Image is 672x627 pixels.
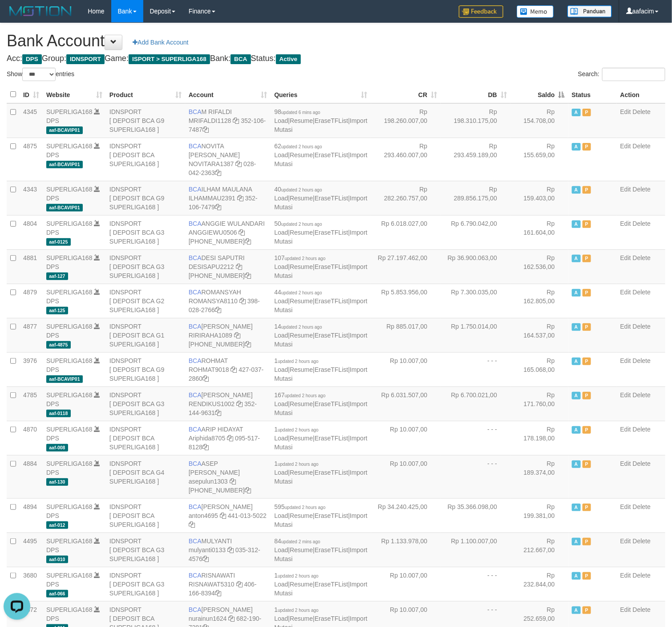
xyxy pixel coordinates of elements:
[274,332,367,348] a: Import Mutasi
[274,289,367,313] span: | | |
[620,460,631,467] a: Edit
[46,341,71,349] span: aaf-4875
[215,306,221,313] a: Copy 3980282766 to clipboard
[215,409,221,416] a: Copy 3521449631 to clipboard
[274,151,367,167] a: Import Mutasi
[43,249,106,284] td: DPS
[274,332,288,339] a: Load
[315,512,348,519] a: EraseTFList
[106,103,185,138] td: IDNSPORT [ DEPOSIT BCA G9 SUPERLIGA168 ]
[290,229,313,236] a: Resume
[290,117,313,124] a: Resume
[227,546,234,554] a: Copy mulyanti0133 to clipboard
[315,263,348,270] a: EraseTFList
[189,478,228,485] a: asepulun1303
[620,606,631,613] a: Edit
[281,110,320,115] span: updated 6 mins ago
[220,512,226,519] a: Copy anton4695 to clipboard
[274,435,367,451] a: Import Mutasi
[274,195,288,202] a: Load
[620,537,631,545] a: Edit
[510,318,568,352] td: Rp 164.537,00
[572,143,581,151] span: Active
[290,615,313,622] a: Resume
[274,289,322,296] span: 44
[189,332,232,339] a: RIRIRAHA1089
[620,572,631,579] a: Edit
[510,103,568,138] td: Rp 154.708,00
[189,297,238,305] a: ROMANSYA8110
[46,307,68,314] span: aaf-125
[20,103,43,138] td: 4345
[620,426,631,433] a: Edit
[459,5,503,18] img: Feedback.jpg
[290,469,313,476] a: Resume
[43,387,106,421] td: DPS
[231,366,237,373] a: Copy ROHMAT9018 to clipboard
[278,359,319,364] span: updated 2 hours ago
[371,352,441,387] td: Rp 10.007,00
[315,297,348,305] a: EraseTFList
[46,142,93,150] a: SUPERLIGA168
[281,144,322,149] span: updated 2 hours ago
[315,195,348,202] a: EraseTFList
[185,284,271,318] td: ROMANSYAH 398-028-2766
[315,581,348,588] a: EraseTFList
[7,32,665,50] h1: Bank Account
[234,332,240,339] a: Copy RIRIRAHA1089 to clipboard
[567,5,612,17] img: panduan.png
[46,357,93,364] a: SUPERLIGA168
[315,546,348,554] a: EraseTFList
[235,160,242,167] a: Copy NOVITARA1387 to clipboard
[189,142,202,150] span: BCA
[189,391,202,399] span: BCA
[227,435,233,442] a: Copy Ariphida8705 to clipboard
[202,555,209,562] a: Copy 0353124576 to clipboard
[20,249,43,284] td: 4881
[510,181,568,215] td: Rp 159.403,00
[583,186,591,194] span: Paused
[46,391,93,399] a: SUPERLIGA168
[189,117,231,124] a: MRIFALDI1128
[572,109,581,116] span: Active
[274,254,367,279] span: | | |
[281,290,322,295] span: updated 2 hours ago
[274,357,319,364] span: 1
[274,323,322,330] span: 14
[572,220,581,228] span: Active
[189,229,237,236] a: ANGGIEWU0506
[7,68,74,81] label: Show entries
[290,297,313,305] a: Resume
[633,323,651,330] a: Delete
[237,195,243,202] a: Copy ILHAMMAU2391 to clipboard
[106,352,185,387] td: IDNSPORT [ DEPOSIT BCA G9 SUPERLIGA168 ]
[441,215,510,249] td: Rp 6.790.042,00
[274,512,367,528] a: Import Mutasi
[315,332,348,339] a: EraseTFList
[510,387,568,421] td: Rp 171.760,00
[371,181,441,215] td: Rp 282.260.757,00
[620,323,631,330] a: Edit
[185,249,271,284] td: DESI SAPUTRI [PHONE_NUMBER]
[583,392,591,399] span: Paused
[274,435,288,442] a: Load
[371,249,441,284] td: Rp 27.197.462,00
[7,4,74,18] img: MOTION_logo.png
[620,142,631,150] a: Edit
[441,181,510,215] td: Rp 289.856.175,00
[274,142,367,167] span: | | |
[633,572,651,579] a: Delete
[185,318,271,352] td: [PERSON_NAME] [PHONE_NUMBER]
[285,256,326,261] span: updated 2 hours ago
[441,249,510,284] td: Rp 36.900.063,00
[106,215,185,249] td: IDNSPORT [ DEPOSIT BCA G3 SUPERLIGA168 ]
[274,229,367,245] a: Import Mutasi
[127,35,194,50] a: Add Bank Account
[620,186,631,193] a: Edit
[274,263,288,270] a: Load
[274,186,367,211] span: | | |
[633,357,651,364] a: Delete
[43,103,106,138] td: DPS
[189,435,226,442] a: Ariphida8705
[46,238,71,246] span: aaf-0125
